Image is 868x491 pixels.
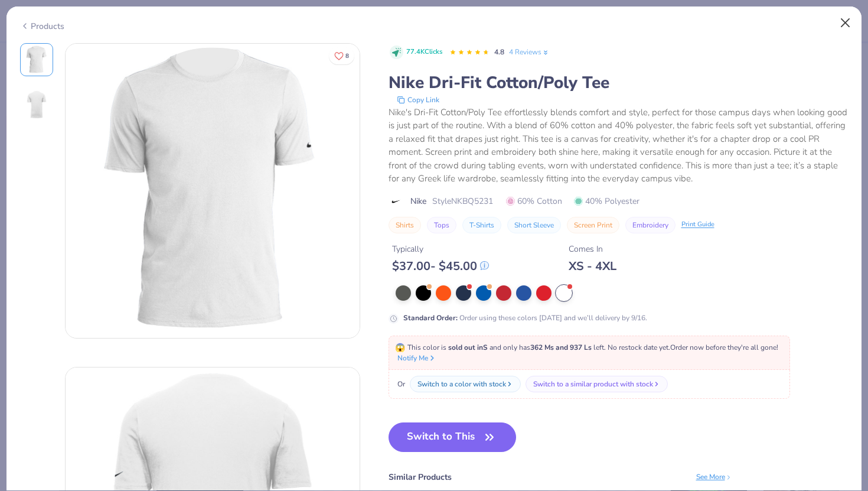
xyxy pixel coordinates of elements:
[574,195,639,207] span: 40% Polyester
[462,217,501,233] button: T-Shirts
[410,195,426,207] span: Nike
[389,197,404,206] img: brand logo
[569,243,616,255] div: Comes In
[449,43,490,62] div: 4.8 Stars
[681,220,714,230] div: Print Guide
[448,343,488,352] strong: sold out in S
[526,376,668,392] button: Switch to a similar product with stock
[389,106,849,186] div: Nike's Dri-Fit Cotton/Poly Tee effortlessly blends comfort and style, perfect for those campus da...
[509,47,550,57] a: 4 Reviews
[427,217,456,233] button: Tops
[625,217,676,233] button: Embroidery
[834,12,857,34] button: Close
[395,379,405,389] span: Or
[345,53,349,59] span: 8
[494,47,504,57] span: 4.8
[66,44,360,338] img: Front
[406,47,442,57] span: 77.4K Clicks
[696,472,732,482] div: See More
[389,471,452,483] div: Similar Products
[20,20,64,32] div: Products
[22,45,51,74] img: Front
[567,217,619,233] button: Screen Print
[530,343,592,352] strong: 362 Ms and 937 Ls
[506,195,562,207] span: 60% Cotton
[403,313,647,323] div: Order using these colors [DATE] and we’ll delivery by 9/16.
[410,376,521,392] button: Switch to a color with stock
[392,243,489,255] div: Typically
[329,47,354,64] button: Like
[417,379,506,389] div: Switch to a color with stock
[389,71,849,94] div: Nike Dri-Fit Cotton/Poly Tee
[507,217,561,233] button: Short Sleeve
[392,259,489,274] div: $ 37.00 - $ 45.00
[395,342,405,353] span: 😱
[403,313,458,323] strong: Standard Order :
[569,259,616,274] div: XS - 4XL
[533,379,653,389] div: Switch to a similar product with stock
[432,195,493,207] span: Style NKBQ5231
[393,94,443,106] button: copy to clipboard
[389,422,517,452] button: Switch to This
[397,353,436,363] button: Notify Me
[389,217,421,233] button: Shirts
[22,90,51,119] img: Back
[395,343,778,352] span: This color is and only has left . No restock date yet. Order now before they're all gone!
